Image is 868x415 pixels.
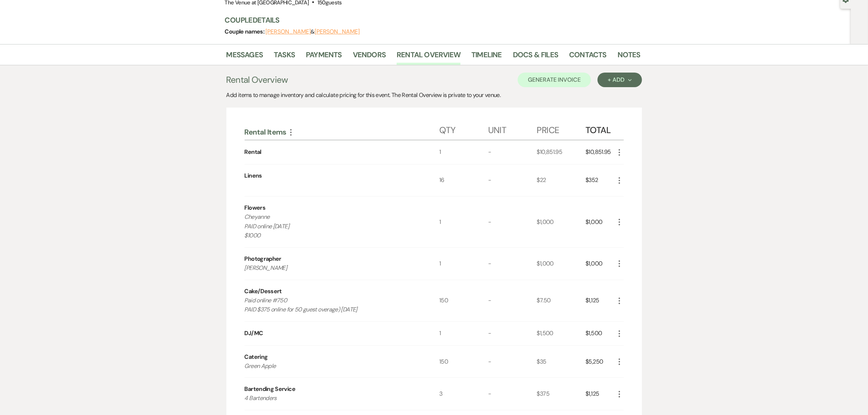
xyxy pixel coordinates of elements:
[245,127,440,137] div: Rental Items
[266,29,311,35] button: [PERSON_NAME]
[537,197,586,247] div: $1,000
[245,255,281,263] div: Photographer
[245,212,420,240] p: Cheyanne PAID online [DATE] $1000
[488,164,537,197] div: -
[585,248,615,280] div: $1,000
[585,140,615,164] div: $10,851.95
[488,197,537,247] div: -
[569,49,607,65] a: Contacts
[513,49,558,65] a: Docs & Files
[274,49,295,65] a: Tasks
[598,73,642,87] button: + Add
[226,91,642,100] div: Add items to manage inventory and calculate pricing for this event. The Rental Overview is privat...
[585,118,615,140] div: Total
[488,346,537,378] div: -
[439,248,488,280] div: 1
[397,49,460,65] a: Rental Overview
[245,287,282,296] div: Cake/Dessert
[518,73,591,87] button: Generate Invoice
[488,118,537,140] div: Unit
[537,378,586,410] div: $375
[537,118,586,140] div: Price
[585,164,615,197] div: $352
[245,203,266,212] div: Flowers
[226,73,288,86] h3: Rental Overview
[585,346,615,378] div: $5,250
[537,164,586,197] div: $22
[245,263,420,273] p: [PERSON_NAME]
[488,140,537,164] div: -
[439,118,488,140] div: Qty
[439,164,488,197] div: 16
[439,346,488,378] div: 150
[585,322,615,345] div: $1,500
[537,322,586,345] div: $1,500
[488,248,537,280] div: -
[439,378,488,410] div: 3
[439,140,488,164] div: 1
[353,49,386,65] a: Vendors
[488,280,537,321] div: -
[608,77,631,83] div: + Add
[488,378,537,410] div: -
[537,140,586,164] div: $10,851.95
[245,296,420,314] p: Paid online #750 PAID $375 online for 50 guest overage) [DATE]
[245,361,420,371] p: Green Apple
[439,197,488,247] div: 1
[245,171,262,180] div: Linens
[245,148,261,156] div: Rental
[488,322,537,345] div: -
[537,346,586,378] div: $35
[471,49,502,65] a: Timeline
[439,280,488,321] div: 150
[245,385,295,393] div: Bartending Service
[245,353,268,361] div: Catering
[585,378,615,410] div: $1,125
[585,280,615,321] div: $1,125
[225,28,266,35] span: Couple names:
[245,393,420,403] p: 4 Bartenders
[537,248,586,280] div: $1,000
[245,329,263,338] div: DJ/MC
[226,49,263,65] a: Messages
[439,322,488,345] div: 1
[585,197,615,247] div: $1,000
[306,49,342,65] a: Payments
[266,28,360,35] span: &
[618,49,641,65] a: Notes
[315,29,360,35] button: [PERSON_NAME]
[225,15,633,25] h3: Couple Details
[537,280,586,321] div: $7.50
